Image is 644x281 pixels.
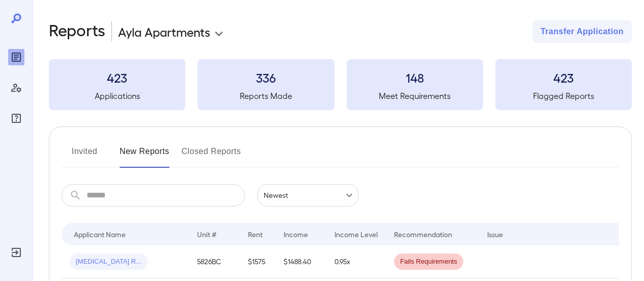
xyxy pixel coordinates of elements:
[8,244,24,261] div: Log Out
[49,20,105,43] h2: Reports
[120,143,170,168] button: New Reports
[495,69,632,86] h3: 423
[62,143,107,168] button: Invited
[533,20,632,43] button: Transfer Application
[49,69,185,86] h3: 423
[198,90,334,102] h5: Reports Made
[326,245,386,278] td: 0.95x
[248,228,264,240] div: Rent
[347,69,483,86] h3: 148
[284,228,308,240] div: Income
[394,257,463,267] span: Fails Requirements
[49,59,632,110] summary: 423Applications336Reports Made148Meet Requirements423Flagged Reports
[70,257,148,267] span: [MEDICAL_DATA] R...
[49,90,185,102] h5: Applications
[275,245,326,278] td: $1488.40
[240,245,275,278] td: $1575
[74,228,126,240] div: Applicant Name
[334,228,378,240] div: Income Level
[257,184,359,207] div: Newest
[8,49,24,65] div: Reports
[347,90,483,102] h5: Meet Requirements
[197,228,216,240] div: Unit #
[182,143,241,168] button: Closed Reports
[495,90,632,102] h5: Flagged Reports
[198,69,334,86] h3: 336
[118,23,210,40] p: Ayla Apartments
[8,80,24,96] div: Manage Users
[487,228,503,240] div: Issue
[394,228,452,240] div: Recommendation
[8,110,24,126] div: FAQ
[189,245,240,278] td: 5826BC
